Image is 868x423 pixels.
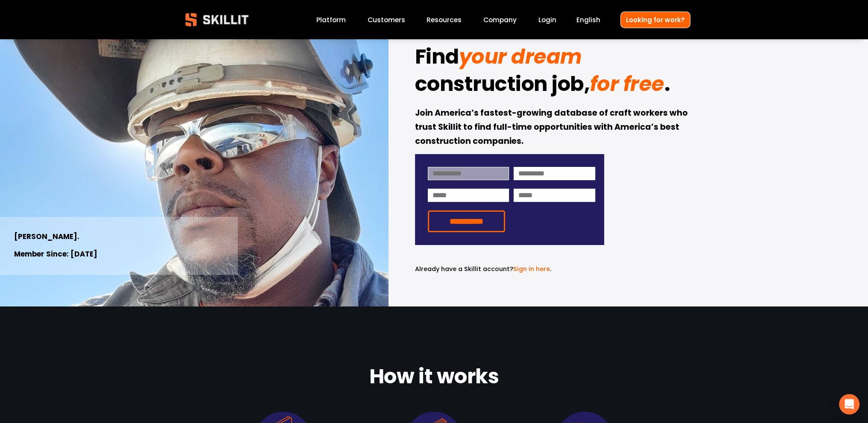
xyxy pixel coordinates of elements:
[178,7,256,32] img: Skillit
[14,231,79,243] strong: [PERSON_NAME].
[427,15,462,25] span: Resources
[576,14,600,26] div: language picker
[839,394,859,414] div: Open Intercom Messenger
[664,68,670,103] strong: .
[590,70,664,98] em: for free
[576,15,600,25] span: English
[369,361,499,396] strong: How it works
[316,14,346,26] a: Platform
[513,265,550,273] a: Sign in here
[620,12,690,28] a: Looking for work?
[368,14,405,26] a: Customers
[459,42,582,71] em: your dream
[415,107,690,149] strong: Join America’s fastest-growing database of craft workers who trust Skillit to find full-time oppo...
[415,265,513,273] span: Already have a Skillit account?
[415,264,604,274] p: .
[483,14,517,26] a: Company
[415,41,459,76] strong: Find
[415,68,590,103] strong: construction job,
[427,14,462,26] a: folder dropdown
[538,14,556,26] a: Login
[14,248,97,261] strong: Member Since: [DATE]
